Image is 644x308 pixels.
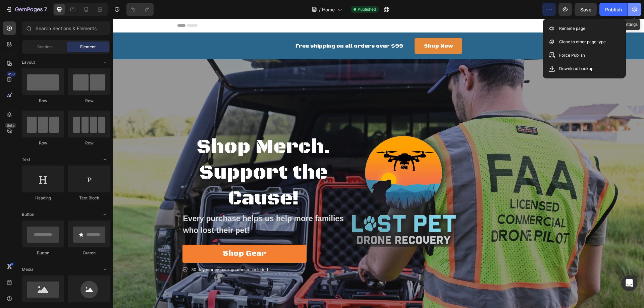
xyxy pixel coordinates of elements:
[126,3,154,16] div: Undo/Redo
[78,248,155,254] p: 30-day money-back guarantee included
[68,195,110,201] div: Text Block
[70,194,231,217] p: Every purchase helps us help more families who lost their pet!
[68,98,110,104] div: Row
[100,209,110,220] span: Toggle open
[22,59,35,65] span: Layout
[559,52,585,59] p: Force Publish
[559,65,593,72] p: Download backup
[80,44,96,50] span: Element
[37,44,52,50] span: Section
[599,3,628,16] button: Publish
[68,140,110,146] div: Row
[22,195,64,201] div: Heading
[22,211,34,218] span: Button
[559,25,585,32] p: Rename page
[358,6,376,12] span: Published
[22,98,64,104] div: Row
[22,21,110,35] input: Search Sections & Elements
[69,226,194,244] a: Shop Gear
[621,275,637,291] div: Open Intercom Messenger
[68,250,110,256] div: Button
[100,154,110,165] span: Toggle open
[6,71,16,77] div: 450
[182,22,290,32] p: Free shipping on all orders over $99
[559,39,606,45] p: Clone to other page type
[302,19,349,35] a: Shop Now
[100,57,110,68] span: Toggle open
[100,264,110,275] span: Toggle open
[22,140,64,146] div: Row
[311,23,340,31] p: Shop Now
[575,3,597,16] button: Save
[322,6,335,13] span: Home
[22,250,64,256] div: Button
[580,7,591,12] span: Save
[22,266,34,272] span: Media
[44,5,47,13] p: 7
[5,123,16,128] div: Beta
[605,6,622,13] div: Publish
[3,3,50,16] button: 7
[113,19,644,308] iframe: Design area
[22,157,30,163] span: Text
[319,6,321,13] span: /
[69,115,232,193] h2: Shop Merch. Support the Cause!
[110,230,153,240] p: Shop Gear
[234,115,348,229] img: gempages_581513530306462638-2dd37b6c-fa7a-47d4-99b5-18426019b258.png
